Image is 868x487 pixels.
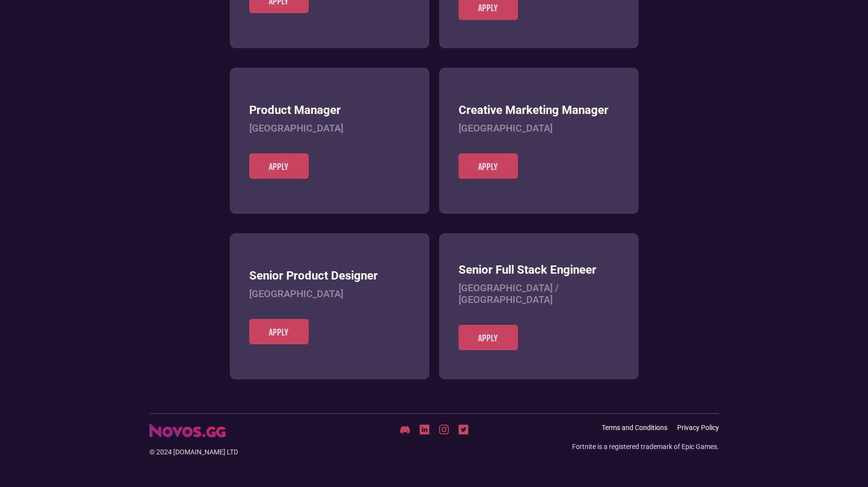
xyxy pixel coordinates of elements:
[249,269,410,283] h3: Senior Product Designer
[459,325,518,350] a: Apply
[572,442,719,451] div: Fortnite is a registered trademark of Epic Games.
[459,153,518,179] a: Apply
[249,103,410,153] a: Product Manager[GEOGRAPHIC_DATA]
[149,447,339,457] div: © 2024 [DOMAIN_NAME] LTD
[249,269,410,319] a: Senior Product Designer[GEOGRAPHIC_DATA]
[459,263,619,277] h3: Senior Full Stack Engineer
[249,103,410,117] h3: Product Manager
[459,263,619,325] a: Senior Full Stack Engineer[GEOGRAPHIC_DATA] / [GEOGRAPHIC_DATA]
[677,424,719,432] a: Privacy Policy
[459,103,619,153] a: Creative Marketing Manager[GEOGRAPHIC_DATA]
[602,424,667,432] a: Terms and Conditions
[459,282,619,305] h4: [GEOGRAPHIC_DATA] / [GEOGRAPHIC_DATA]
[459,122,619,134] h4: [GEOGRAPHIC_DATA]
[249,153,309,179] a: Apply
[459,103,619,117] h3: Creative Marketing Manager
[249,122,410,134] h4: [GEOGRAPHIC_DATA]
[249,288,410,300] h4: [GEOGRAPHIC_DATA]
[249,319,309,344] a: Apply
